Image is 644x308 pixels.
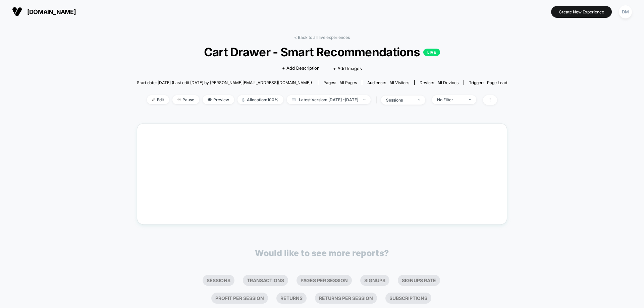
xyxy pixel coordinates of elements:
[243,275,288,286] li: Transactions
[437,80,459,85] span: all devices
[297,275,352,286] li: Pages Per Session
[333,66,362,71] span: + Add Images
[12,7,22,17] img: Visually logo
[469,99,471,100] img: end
[551,6,612,18] button: Create New Experience
[152,98,155,101] img: edit
[243,98,245,102] img: rebalance
[414,80,464,85] span: Device:
[292,98,296,101] img: calendar
[10,6,78,17] button: [DOMAIN_NAME]
[211,293,268,304] li: Profit Per Session
[339,80,357,85] span: all pages
[385,293,431,304] li: Subscriptions
[374,95,381,105] span: |
[147,95,169,104] span: Edit
[282,65,320,72] span: + Add Description
[437,97,464,102] div: No Filter
[418,99,420,101] img: end
[137,80,312,85] span: Start date: [DATE] (Last edit [DATE] by [PERSON_NAME][EMAIL_ADDRESS][DOMAIN_NAME])
[203,275,234,286] li: Sessions
[487,80,507,85] span: Page Load
[389,80,409,85] span: All Visitors
[619,5,632,18] div: DM
[172,95,199,104] span: Pause
[237,95,283,104] span: Allocation: 100%
[386,98,413,103] div: sessions
[469,80,507,85] div: Trigger:
[363,99,366,100] img: end
[276,293,307,304] li: Returns
[287,95,371,104] span: Latest Version: [DATE] - [DATE]
[203,95,234,104] span: Preview
[155,45,488,59] span: Cart Drawer - Smart Recommendations
[423,49,440,56] p: LIVE
[367,80,409,85] div: Audience:
[398,275,440,286] li: Signups Rate
[294,35,350,40] a: < Back to all live experiences
[255,248,389,258] p: Would like to see more reports?
[323,80,357,85] div: Pages:
[27,8,76,15] span: [DOMAIN_NAME]
[177,98,181,101] img: end
[617,5,634,19] button: DM
[360,275,389,286] li: Signups
[315,293,377,304] li: Returns Per Session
